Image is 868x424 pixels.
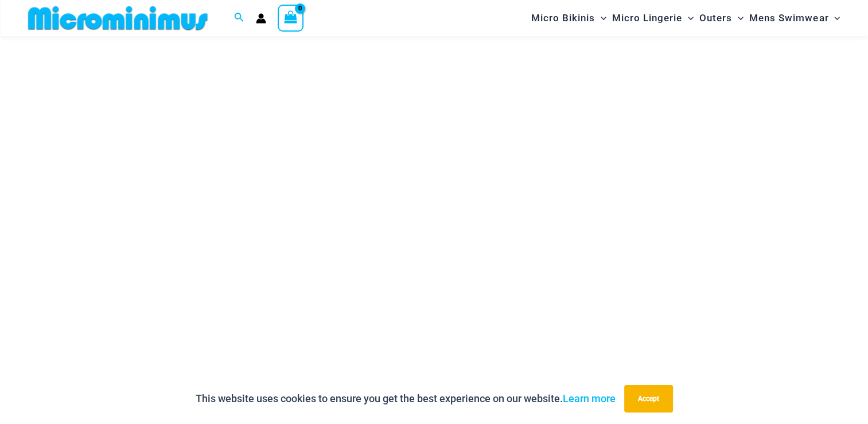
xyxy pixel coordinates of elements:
span: Menu Toggle [682,3,694,33]
img: MM SHOP LOGO FLAT [24,5,212,31]
span: Mens Swimwear [749,3,828,33]
span: Micro Bikinis [531,3,595,33]
span: Menu Toggle [828,3,840,33]
span: Menu Toggle [595,3,606,33]
nav: Site Navigation [527,2,845,34]
a: Micro LingerieMenu ToggleMenu Toggle [609,3,696,33]
a: Micro BikinisMenu ToggleMenu Toggle [528,3,609,33]
a: View Shopping Cart, empty [278,5,304,31]
a: OutersMenu ToggleMenu Toggle [696,3,746,33]
p: This website uses cookies to ensure you get the best experience on our website. [196,390,616,407]
span: Menu Toggle [732,3,744,33]
a: Search icon link [234,11,244,25]
span: Outers [699,3,732,33]
a: Account icon link [256,13,266,24]
a: Mens SwimwearMenu ToggleMenu Toggle [746,3,843,33]
button: Accept [624,385,673,413]
span: Micro Lingerie [612,3,682,33]
a: Learn more [563,392,616,404]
